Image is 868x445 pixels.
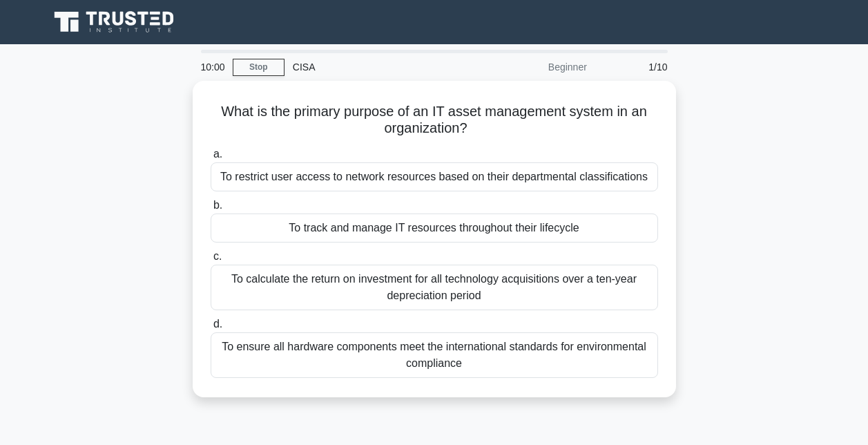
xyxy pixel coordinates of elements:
[211,332,658,378] div: To ensure all hardware components meet the international standards for environmental compliance
[211,162,658,191] div: To restrict user access to network resources based on their departmental classifications
[213,250,222,262] span: c.
[213,318,222,330] span: d.
[211,214,658,243] div: To track and manage IT resources throughout their lifecycle
[213,199,222,211] span: b.
[595,53,676,81] div: 1/10
[474,53,595,81] div: Beginner
[193,53,233,81] div: 10:00
[211,265,658,310] div: To calculate the return on investment for all technology acquisitions over a ten-year depreciatio...
[233,59,284,76] a: Stop
[209,103,659,138] h5: What is the primary purpose of an IT asset management system in an organization?
[213,148,222,160] span: a.
[284,53,474,81] div: CISA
